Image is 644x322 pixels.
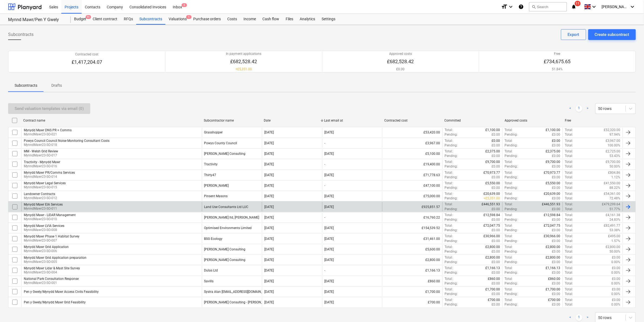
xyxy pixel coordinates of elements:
div: Free [565,119,621,122]
p: £0.00 [552,143,560,148]
div: Mynydd Mawr Legal Services [24,181,66,185]
p: £682,528.42 [226,58,261,65]
div: Date [264,119,320,122]
p: MynndMawr23-SO-014 [24,175,75,179]
p: £0.00 [552,132,560,137]
p: Pending : [505,228,518,233]
div: - [325,216,325,219]
div: Blake Clough Consulting [204,247,246,251]
div: [DATE] [325,130,334,134]
p: Total : [505,245,513,249]
span: 11 [575,1,581,6]
p: £2,800.00 [606,245,620,249]
iframe: Chat Widget [617,296,644,322]
p: Total : [505,181,513,186]
p: Total : [445,139,453,143]
span: 4 [182,3,187,7]
p: In payment applications [226,52,261,56]
p: £0.00 [387,67,414,72]
div: Valuations [165,14,190,25]
p: £0.00 [552,207,560,212]
p: MynndMawr23-SO-011 [24,206,63,211]
p: Total : [445,128,453,132]
div: Mynydd Mawr Grid Application [24,245,69,249]
p: Total : [565,186,573,190]
p: Pending : [445,143,458,148]
p: £0.00 [552,228,560,233]
p: Total : [505,170,513,175]
a: Valuations1 [165,14,190,25]
div: [DATE] [325,226,334,230]
div: - [325,162,325,166]
p: Pending : [445,175,458,180]
div: [DATE] [264,194,274,198]
p: £804.86 [608,170,620,175]
p: £2,800.00 [546,255,560,260]
p: £495.00 [608,234,620,239]
p: Pending : [505,217,518,222]
div: [DATE] [264,184,274,187]
p: £52,320.00 [604,128,620,132]
div: [DATE] [264,162,274,166]
div: [DATE] [264,152,274,156]
div: £71,778.63 [382,170,442,180]
p: £446,551.93 [542,202,560,207]
p: Drafts [50,83,63,88]
p: MynndMawr23-SO-012 [24,196,57,200]
div: [DATE] [264,226,274,230]
i: format_size [501,4,508,10]
a: Cash flow [259,14,282,25]
p: £0.00 [492,175,500,180]
p: £9,700.00 [546,160,560,164]
p: Total : [445,149,453,154]
span: Subcontracts [8,31,34,38]
p: £30,966.00 [544,234,560,239]
p: Total : [445,202,453,207]
p: £2,800.00 [546,245,560,249]
div: Contracted cost [384,119,440,122]
div: Settings [318,14,339,25]
p: £0.00 [492,132,500,137]
div: Tractivity [204,162,218,166]
div: £53,420.00 [382,128,442,137]
p: Total : [505,213,513,217]
div: [DATE] [264,247,274,251]
p: Total : [565,128,573,132]
div: [DATE] [264,173,274,177]
p: + £5,351.00 [226,67,261,72]
div: £16,760.22 [382,213,442,222]
p: Total : [445,181,453,186]
p: MynndMawr23-SO-006 [24,249,69,253]
p: 50.00% [610,249,620,254]
div: [DATE] [325,205,334,209]
div: [DATE] [325,237,334,241]
p: Pending : [505,132,518,137]
p: Pending : [445,154,458,158]
p: + £5,351.00 [484,196,500,201]
p: Total : [565,245,573,249]
div: Mynydd Mawr DNS PR + Comms [24,128,72,132]
div: Costs [224,14,240,25]
div: BSG Ecology [204,237,223,241]
p: Total : [565,192,573,196]
div: Purchase orders [190,14,224,25]
i: notifications [571,4,577,10]
p: £0.00 [552,164,560,169]
p: £82,491.77 [604,223,620,228]
p: Pending : [505,249,518,254]
p: £1,100.00 [486,128,500,132]
p: £2,375.00 [546,149,560,154]
p: Pending : [505,175,518,180]
p: Pending : [445,164,458,169]
p: Total : [565,175,573,180]
p: £0.00 [492,139,500,143]
div: £3,967.00 [382,139,442,148]
p: MynndMawr23-SO-021 [24,132,72,137]
div: Export [568,31,579,38]
p: 24.83% [610,217,620,222]
p: Total : [445,234,453,239]
span: 9+ [86,15,91,19]
div: £154,539.52 [382,223,442,233]
p: Pending : [505,239,518,243]
p: £0.00 [492,249,500,254]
